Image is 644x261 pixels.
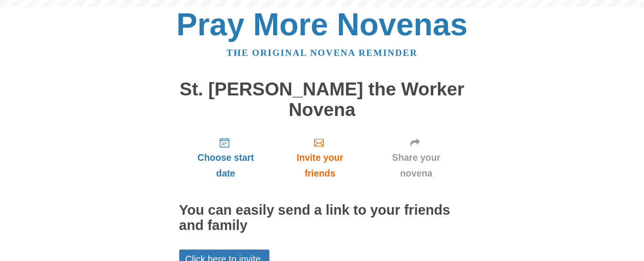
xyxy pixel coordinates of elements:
[226,48,418,58] a: The original novena reminder
[368,129,465,186] a: Share your novena
[272,129,367,186] a: Invite your friends
[179,203,465,233] h2: You can easily send a link to your friends and family
[282,150,358,181] span: Invite your friends
[189,150,263,181] span: Choose start date
[176,7,468,42] a: Pray More Novenas
[179,79,465,120] h1: St. [PERSON_NAME] the Worker Novena
[377,150,456,181] span: Share your novena
[179,129,273,186] a: Choose start date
